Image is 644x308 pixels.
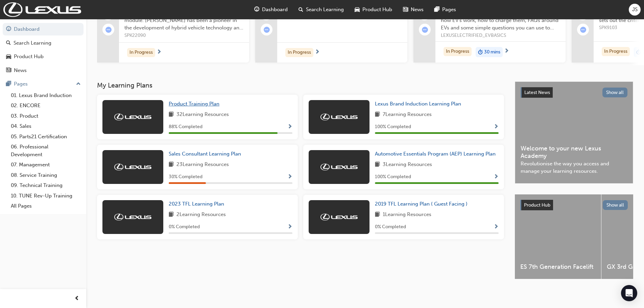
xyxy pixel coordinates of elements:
button: Show Progress [494,123,499,131]
a: news-iconNews [398,3,429,17]
h3: My Learning Plans [97,81,504,89]
span: 32 Learning Resources [176,111,229,119]
span: 2 Learning Resources [176,211,226,219]
a: Latest NewsShow all [521,87,627,98]
span: 100 % Completed [375,173,411,181]
span: book-icon [169,111,174,119]
span: learningRecordVerb_ATTEMPT-icon [422,27,428,33]
span: Automotive Essentials Program (AEP) Learning Plan [375,151,496,157]
div: In Progress [285,48,313,57]
img: Trak [320,214,358,220]
span: SPK22090 [124,32,244,40]
span: book-icon [375,161,380,169]
a: pages-iconPages [429,3,461,17]
span: learningRecordVerb_ATTEMPT-icon [264,27,270,33]
span: 1 Learning Resources [383,211,431,219]
span: 30 mins [484,48,500,56]
a: 2019 TFL Learning Plan ( Guest Facing ) [375,200,470,208]
a: 07. Management [8,160,84,170]
a: 04. Sales [8,121,84,132]
a: News [3,64,84,77]
span: guage-icon [254,5,259,14]
span: Dashboard [262,6,288,14]
span: car-icon [6,54,11,60]
div: In Progress [602,47,630,56]
span: Search Learning [306,6,344,14]
img: Trak [320,114,358,120]
a: ES 7th Generation Facelift [515,194,601,279]
span: 30 % Completed [169,173,202,181]
a: 01. Lexus Brand Induction [8,90,84,101]
span: pages-icon [6,81,11,87]
a: search-iconSearch Learning [293,3,349,17]
span: pages-icon [434,5,439,14]
span: ES 7th Generation Facelift [520,263,596,271]
div: Product Hub [14,53,44,61]
span: 23 Learning Resources [176,161,229,169]
div: Search Learning [14,39,51,47]
span: next-icon [315,49,320,55]
a: Product HubShow all [520,200,628,211]
button: Pages [3,78,84,90]
div: In Progress [127,48,155,57]
a: 06. Professional Development [8,142,84,160]
span: this course aims to give you a basic overview of how EV's work, how to charge them, FAQs around E... [441,9,560,32]
a: All Pages [8,201,84,211]
span: 0 % Completed [375,223,406,231]
a: 05. Parts21 Certification [8,132,84,142]
a: 08. Service Training [8,170,84,181]
span: next-icon [504,48,509,54]
span: Lexus Brand Induction Learning Plan [375,101,461,107]
span: 7 Learning Resources [383,111,432,119]
span: Show Progress [287,174,292,180]
span: news-icon [6,68,11,74]
span: 3 Learning Resources [383,161,432,169]
span: book-icon [375,211,380,219]
a: 09. Technical Training [8,180,84,191]
img: Trak [114,214,151,220]
span: Sales Consultant Learning Plan [169,151,241,157]
span: Revolutionise the way you access and manage your learning resources. [521,160,627,175]
span: duration-icon [636,48,641,56]
img: Trak [3,2,81,17]
span: book-icon [375,111,380,119]
img: Trak [114,164,151,170]
a: guage-iconDashboard [249,3,293,17]
a: Sales Consultant Learning Plan [169,150,244,158]
button: Show Progress [287,173,292,181]
span: 2019 TFL Learning Plan ( Guest Facing ) [375,201,468,207]
span: Welcome to your new Lexus Academy [521,145,627,160]
a: 10. TUNE Rev-Up Training [8,191,84,201]
a: Product Hub [3,50,84,63]
span: guage-icon [6,26,11,32]
span: Product Hub [362,6,392,14]
a: Product Training Plan [169,100,222,108]
button: Show all [603,200,628,210]
button: DashboardSearch LearningProduct HubNews [3,22,84,78]
span: 88 % Completed [169,123,202,131]
a: 02. ENCORE [8,100,84,111]
a: Latest NewsShow allWelcome to your new Lexus AcademyRevolutionise the way you access and manage y... [515,81,633,184]
span: learningRecordVerb_ATTEMPT-icon [580,27,586,33]
span: LEXUSELECTRIFIED_EVBASICS [441,32,560,40]
div: Open Intercom Messenger [621,285,637,301]
span: News [411,6,424,14]
span: 100 % Completed [375,123,411,131]
span: search-icon [6,40,11,46]
span: book-icon [169,211,174,219]
span: 0 % Completed [169,223,200,231]
span: Welcome to the Lexus Hybrid Drive eLearning module. [PERSON_NAME] has been a pioneer in the devel... [124,9,244,32]
span: learningRecordVerb_ATTEMPT-icon [105,27,112,33]
span: up-icon [76,80,81,89]
button: Show Progress [494,223,499,231]
button: Show Progress [287,123,292,131]
span: car-icon [355,5,360,14]
div: News [14,67,27,74]
span: Show Progress [494,224,499,230]
span: search-icon [299,5,303,14]
div: In Progress [444,47,472,56]
span: Product Training Plan [169,101,219,107]
img: Trak [320,164,358,170]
